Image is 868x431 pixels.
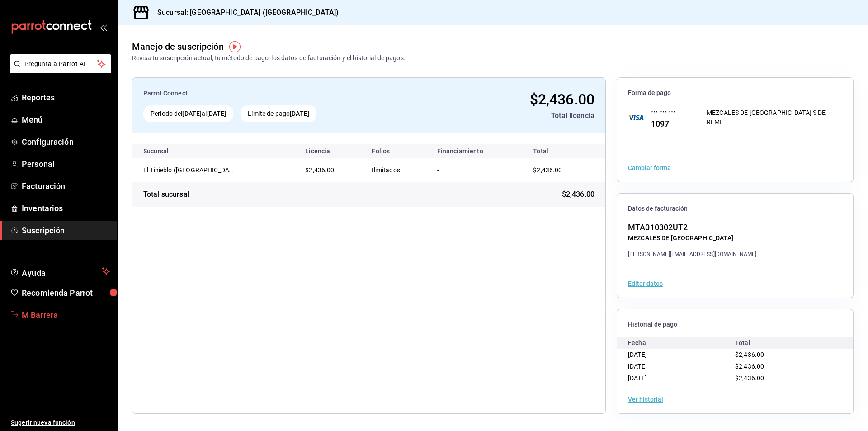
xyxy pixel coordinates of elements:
div: Revisa tu suscripción actual, tu método de pago, los datos de facturación y el historial de pagos. [132,53,406,63]
button: Ver historial [628,396,663,403]
div: ··· ··· ··· 1097 [644,105,696,130]
span: $2,436.00 [562,189,594,200]
span: Forma de pago [628,89,842,97]
div: El Tinieblo ([GEOGRAPHIC_DATA]) [143,166,234,175]
button: Cambiar forma [628,165,671,171]
span: $2,436.00 [530,91,594,108]
span: Configuración [22,136,110,148]
div: Límite de pago [241,105,316,122]
div: Total sucursal [143,189,189,200]
img: Tooltip marker [229,41,241,52]
div: [DATE] [628,349,735,360]
span: Pregunta a Parrot AI [24,59,97,69]
span: $2,436.00 [533,166,562,174]
div: MEZCALES DE [GEOGRAPHIC_DATA] S DE RLMI [707,108,842,127]
th: Folios [364,144,429,158]
a: Pregunta a Parrot AI [6,66,111,75]
span: M Barrera [22,309,110,321]
strong: [DATE] [182,110,202,117]
div: [PERSON_NAME][EMAIL_ADDRESS][DOMAIN_NAME] [628,250,756,258]
span: Personal [22,158,110,170]
div: [DATE] [628,360,735,372]
span: $2,436.00 [735,351,764,358]
th: Total [522,144,605,158]
button: Pregunta a Parrot AI [10,54,111,73]
th: Licencia [298,144,364,158]
div: Parrot Connect [143,89,420,98]
div: Manejo de suscripción [132,40,224,53]
div: Total [735,337,842,349]
span: Inventarios [22,202,110,214]
th: Financiamiento [430,144,523,158]
span: Menú [22,114,110,126]
div: Sucursal [143,147,193,155]
span: Historial de pago [628,320,842,329]
div: [DATE] [628,372,735,384]
span: Ayuda [22,266,98,277]
td: Ilimitados [364,158,429,182]
strong: [DATE] [207,110,226,117]
button: Editar datos [628,280,663,287]
div: El Tinieblo (TAMAULIPAS) [143,166,234,175]
span: $2,436.00 [735,374,764,382]
div: MTA010302UT2 [628,221,756,233]
span: $2,436.00 [305,166,334,174]
div: MEZCALES DE [GEOGRAPHIC_DATA] [628,233,756,243]
div: Total licencia [427,110,594,121]
span: $2,436.00 [735,363,764,370]
strong: [DATE] [290,110,309,117]
button: open_drawer_menu [99,24,107,31]
h3: Sucursal: [GEOGRAPHIC_DATA] ([GEOGRAPHIC_DATA]) [150,7,339,18]
div: Periodo del al [143,105,233,122]
div: Fecha [628,337,735,349]
span: Suscripción [22,224,110,237]
td: - [430,158,523,182]
span: Sugerir nueva función [11,418,110,427]
span: Facturación [22,180,110,192]
span: Reportes [22,91,110,104]
span: Recomienda Parrot [22,287,110,299]
span: Datos de facturación [628,204,842,213]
